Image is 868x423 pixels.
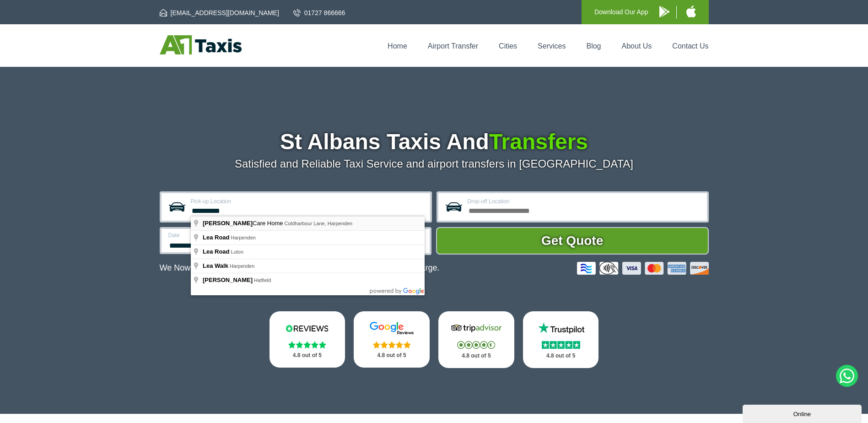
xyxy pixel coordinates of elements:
[293,8,345,17] a: 01727 866666
[538,42,566,50] a: Services
[672,42,708,50] a: Contact Us
[523,311,599,368] a: Trustpilot Stars 4.8 out of 5
[270,311,345,368] a: Reviews.io Stars 4.8 out of 5
[594,6,648,18] p: Download Our App
[542,341,580,349] img: Stars
[168,233,286,238] label: Date
[160,35,242,54] img: A1 Taxis St Albans LTD
[428,42,478,50] a: Airport Transfer
[622,42,652,50] a: About Us
[203,220,285,227] span: Care Home
[231,249,244,255] span: Luton
[191,199,425,204] label: Pick-up Location
[577,262,709,275] img: Credit And Debit Cards
[457,341,495,349] img: Stars
[160,157,709,170] p: Satisfied and Reliable Taxi Service and airport transfers in [GEOGRAPHIC_DATA]
[203,262,228,269] span: Lea Walk
[160,263,440,273] p: We Now Accept Card & Contactless Payment In
[203,220,253,227] span: [PERSON_NAME]
[448,350,504,362] p: 4.8 out of 5
[586,42,601,50] a: Blog
[659,6,669,17] img: A1 Taxis Android App
[160,131,709,153] h1: St Albans Taxis And
[364,350,420,361] p: 4.8 out of 5
[499,42,517,50] a: Cities
[534,321,588,335] img: Trustpilot
[203,277,253,283] span: [PERSON_NAME]
[203,234,230,241] span: Lea Road
[686,5,696,17] img: A1 Taxis iPhone App
[533,350,589,362] p: 4.8 out of 5
[468,199,701,204] label: Drop-off Location
[288,341,326,348] img: Stars
[743,403,863,423] iframe: chat widget
[231,235,256,240] span: Harpenden
[280,350,335,361] p: 4.8 out of 5
[388,42,407,50] a: Home
[373,341,411,348] img: Stars
[280,321,334,335] img: Reviews.io
[254,277,271,283] span: Hatfield
[438,311,514,368] a: Tripadvisor Stars 4.8 out of 5
[449,321,504,335] img: Tripadvisor
[364,321,419,335] img: Google
[436,227,709,255] button: Get Quote
[285,221,353,226] span: Coldharbour Lane, Harpenden
[489,130,588,154] span: Transfers
[354,311,430,368] a: Google Stars 4.8 out of 5
[230,263,254,269] span: Harpenden
[203,248,230,255] span: Lea Road
[160,8,279,17] a: [EMAIL_ADDRESS][DOMAIN_NAME]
